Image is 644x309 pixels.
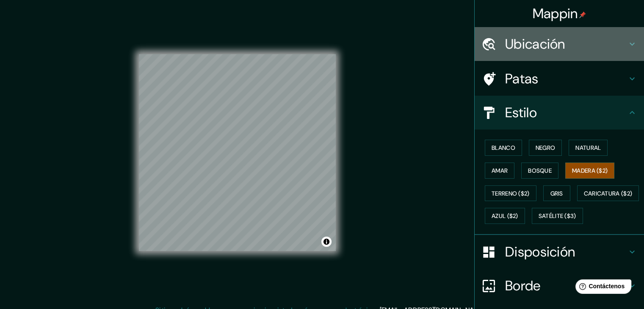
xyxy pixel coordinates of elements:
[475,235,644,269] div: Disposición
[528,167,552,174] font: Bosque
[492,167,508,174] font: Amar
[475,269,644,303] div: Borde
[505,35,565,53] font: Ubicación
[492,212,518,220] font: Azul ($2)
[485,140,522,156] button: Blanco
[579,11,586,18] img: pin-icon.png
[321,237,332,247] button: Activar o desactivar atribución
[505,104,537,121] font: Estilo
[485,163,514,179] button: Amar
[565,163,614,179] button: Madera ($2)
[492,190,530,197] font: Terreno ($2)
[475,62,644,96] div: Patas
[475,96,644,130] div: Estilo
[475,27,644,61] div: Ubicación
[569,276,635,300] iframe: Lanzador de widgets de ayuda
[485,185,536,201] button: Terreno ($2)
[584,190,633,197] font: Caricatura ($2)
[505,277,541,295] font: Borde
[539,212,576,220] font: Satélite ($3)
[521,163,558,179] button: Bosque
[532,208,583,224] button: Satélite ($3)
[485,208,525,224] button: Azul ($2)
[572,167,608,174] font: Madera ($2)
[550,190,563,197] font: Gris
[492,144,515,152] font: Blanco
[529,140,562,156] button: Negro
[139,54,336,251] canvas: Mapa
[543,185,570,201] button: Gris
[505,70,539,88] font: Patas
[577,185,639,201] button: Caricatura ($2)
[505,243,575,261] font: Disposición
[536,144,556,152] font: Negro
[533,5,578,22] font: Mappin
[569,140,608,156] button: Natural
[575,144,601,152] font: Natural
